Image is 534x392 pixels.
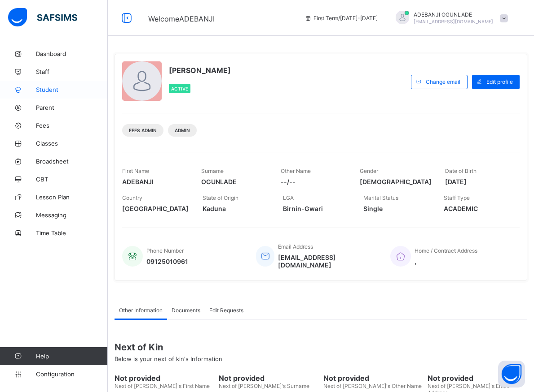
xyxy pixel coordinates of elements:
span: [GEOGRAPHIC_DATA] [122,205,189,212]
span: Not provided [323,374,423,383]
div: ADEBANJIOGUNLADE [387,11,512,26]
span: State of Origin [203,194,238,201]
span: Student [36,86,108,93]
span: Dashboard [36,50,108,57]
span: Fees [36,122,108,129]
span: Not provided [219,374,318,383]
span: Kaduna [203,205,269,212]
span: Active [171,86,188,91]
span: Email Address [278,243,313,250]
span: Documents [172,307,200,314]
span: Broadsheet [36,158,108,165]
span: Time Table [36,229,108,237]
span: Next of [PERSON_NAME]'s First Name [115,383,210,389]
span: Gender [360,168,378,174]
span: 09125010961 [146,258,188,265]
span: Single [363,205,430,212]
span: Surname [201,168,224,174]
span: Admin [175,128,190,133]
span: Next of [PERSON_NAME]'s Other Name [323,383,422,389]
span: Edit profile [486,78,513,85]
span: Home / Contract Address [415,247,477,254]
span: First Name [122,168,149,174]
span: [EMAIL_ADDRESS][DOMAIN_NAME] [278,254,377,269]
span: --/-- [281,178,346,185]
span: Configuration [36,370,107,378]
span: [EMAIL_ADDRESS][DOMAIN_NAME] [414,19,493,24]
span: [PERSON_NAME] [169,66,231,75]
span: Below is your next of kin's Information [115,355,222,362]
span: Date of Birth [445,168,477,174]
span: Marital Status [363,194,398,201]
span: Other Name [281,168,311,174]
span: LGA [283,194,294,201]
span: Next of [PERSON_NAME]'s Surname [219,383,309,389]
span: ADEBANJI [122,178,188,185]
span: Country [122,194,142,201]
span: Classes [36,140,108,147]
span: Change email [426,78,460,85]
img: safsims [8,8,77,27]
span: ADEBANJI OGUNLADE [414,11,493,18]
span: Not provided [115,374,214,383]
span: Parent [36,104,108,111]
span: Phone Number [146,247,184,254]
span: Help [36,353,107,360]
span: Next of Kin [115,342,527,353]
span: Fees Admin [129,128,157,133]
span: [DATE] [445,178,511,185]
span: Staff [36,68,108,75]
span: Lesson Plan [36,194,108,201]
span: , [415,258,477,265]
span: Edit Requests [209,307,243,314]
span: Other Information [119,307,163,314]
span: [DEMOGRAPHIC_DATA] [360,178,432,185]
span: Staff Type [444,194,470,201]
span: ACADEMIC [444,205,511,212]
span: CBT [36,176,108,183]
span: Messaging [36,211,108,219]
button: Open asap [498,361,525,388]
span: Birnin-Gwari [283,205,350,212]
span: Not provided [428,374,527,383]
span: Welcome ADEBANJI [148,14,215,23]
span: OGUNLADE [201,178,267,185]
span: session/term information [305,15,378,22]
